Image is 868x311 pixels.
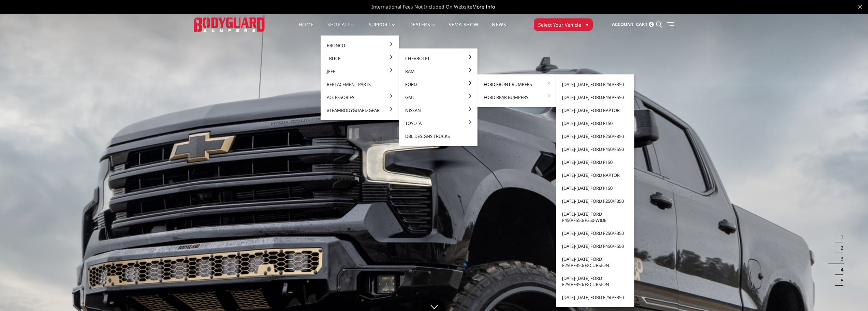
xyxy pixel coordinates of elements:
[559,272,632,291] a: [DATE]-[DATE] Ford F250/F350/Excursion
[837,275,843,286] button: 5 of 5
[649,22,654,27] span: 0
[559,169,632,182] a: [DATE]-[DATE] Ford Raptor
[559,91,632,104] a: [DATE]-[DATE] Ford F450/F550
[586,21,588,28] span: ▾
[559,227,632,240] a: [DATE]-[DATE] Ford F250/F350
[402,117,475,130] a: Toyota
[837,253,843,264] button: 3 of 5
[194,17,265,31] img: BODYGUARD BUMPERS
[559,240,632,253] a: [DATE]-[DATE] Ford F450/F550
[323,52,396,65] a: Truck
[559,117,632,130] a: [DATE]-[DATE] Ford F150
[323,91,396,104] a: Accessories
[559,78,632,91] a: [DATE]-[DATE] Ford F250/F350
[559,291,632,304] a: [DATE]-[DATE] Ford F250/F350
[369,22,396,36] a: Support
[559,253,632,272] a: [DATE]-[DATE] Ford F250/F350/Excursion
[492,22,506,36] a: News
[402,104,475,117] a: Nissan
[559,130,632,143] a: [DATE]-[DATE] Ford F250/F350
[559,195,632,208] a: [DATE]-[DATE] Ford F250/F350
[534,18,593,31] button: Select Your Vehicle
[559,208,632,227] a: [DATE]-[DATE] Ford F450/F550/F350-wide
[323,104,396,117] a: #TeamBodyguard Gear
[559,156,632,169] a: [DATE]-[DATE] Ford F150
[538,21,581,28] span: Select Your Vehicle
[612,21,634,27] span: Account
[559,104,632,117] a: [DATE]-[DATE] Ford Raptor
[612,15,634,34] a: Account
[402,91,475,104] a: GMC
[448,22,478,36] a: SEMA Show
[559,143,632,156] a: [DATE]-[DATE] Ford F450/F550
[422,299,446,311] a: Click to Down
[409,22,435,36] a: Dealers
[402,65,475,78] a: Ram
[327,22,355,36] a: shop all
[323,78,396,91] a: Replacement Parts
[837,242,843,253] button: 2 of 5
[837,231,843,242] button: 1 of 5
[636,21,648,27] span: Cart
[480,91,553,104] a: Ford Rear Bumpers
[472,3,495,10] a: More Info
[323,65,396,78] a: Jeep
[402,78,475,91] a: Ford
[480,78,553,91] a: Ford Front Bumpers
[402,52,475,65] a: Chevrolet
[323,39,396,52] a: Bronco
[299,22,313,36] a: Home
[837,264,843,275] button: 4 of 5
[636,15,654,34] a: Cart 0
[402,130,475,143] a: DBL Designs Trucks
[559,182,632,195] a: [DATE]-[DATE] Ford F150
